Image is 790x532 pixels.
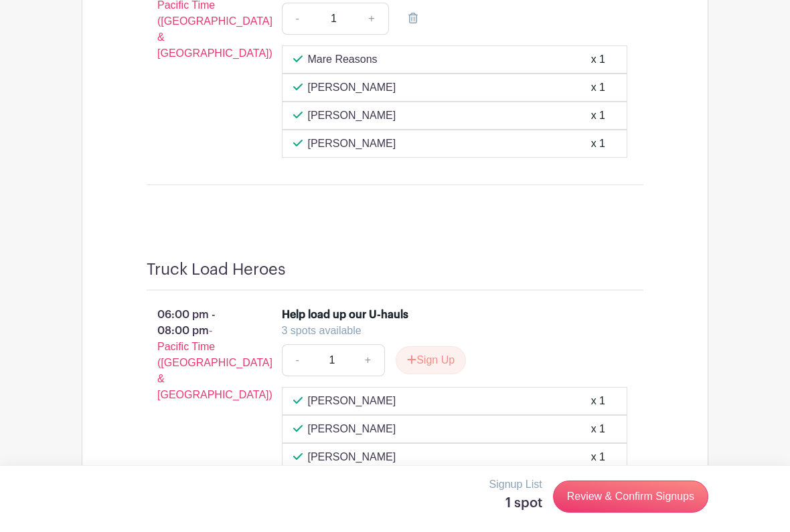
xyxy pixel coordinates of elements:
[308,449,396,465] p: [PERSON_NAME]
[308,421,396,437] p: [PERSON_NAME]
[147,260,285,279] h4: Truck Load Heroes
[591,449,605,465] div: x 1
[282,3,313,35] a: -
[308,393,396,409] p: [PERSON_NAME]
[351,344,385,376] a: +
[308,51,378,68] p: Mare Reasons
[308,136,396,152] p: [PERSON_NAME]
[553,481,708,513] a: Review & Confirm Signups
[591,421,605,437] div: x 1
[355,3,388,35] a: +
[282,344,313,376] a: -
[591,136,605,152] div: x 1
[489,477,542,493] p: Signup List
[157,325,272,400] span: - Pacific Time ([GEOGRAPHIC_DATA] & [GEOGRAPHIC_DATA])
[125,301,260,408] p: 06:00 pm - 08:00 pm
[308,108,396,124] p: [PERSON_NAME]
[282,323,617,339] div: 3 spots available
[396,346,466,374] button: Sign Up
[282,307,408,323] div: Help load up our U-hauls
[591,51,605,68] div: x 1
[308,80,396,96] p: [PERSON_NAME]
[591,393,605,409] div: x 1
[591,80,605,96] div: x 1
[591,108,605,124] div: x 1
[489,495,542,511] h5: 1 spot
